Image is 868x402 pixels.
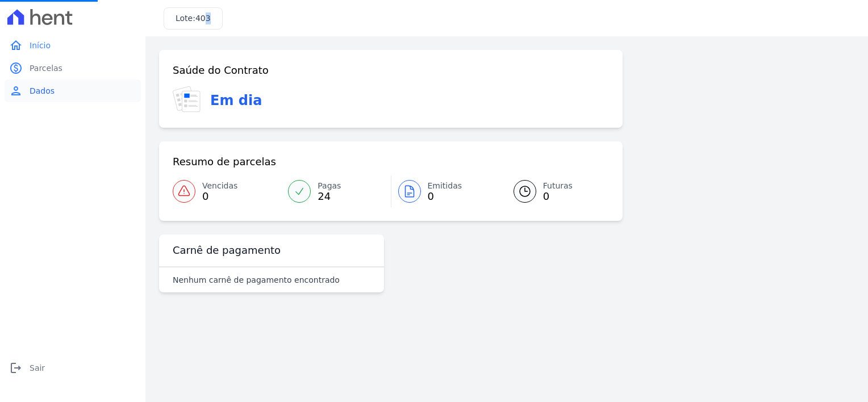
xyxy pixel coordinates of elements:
[210,90,262,111] h3: Em dia
[173,155,276,169] h3: Resumo de parcelas
[5,79,141,102] a: personDados
[176,12,211,24] h3: Lote:
[173,274,340,286] p: Nenhum carnê de pagamento encontrado
[9,361,23,375] i: logout
[543,192,573,201] span: 0
[195,14,211,23] span: 403
[500,175,609,207] a: Futuras 0
[202,180,237,192] span: Vencidas
[173,175,281,207] a: Vencidas 0
[173,244,281,257] h3: Carnê de pagamento
[318,192,341,201] span: 24
[9,84,23,98] i: person
[30,62,62,74] span: Parcelas
[5,34,141,57] a: homeInício
[30,85,55,97] span: Dados
[5,57,141,79] a: paidParcelas
[9,61,23,75] i: paid
[30,40,51,51] span: Início
[202,192,237,201] span: 0
[173,64,269,77] h3: Saúde do Contrato
[5,357,141,379] a: logoutSair
[428,180,462,192] span: Emitidas
[281,175,390,207] a: Pagas 24
[428,192,462,201] span: 0
[543,180,573,192] span: Futuras
[9,39,23,52] i: home
[30,362,45,374] span: Sair
[391,175,500,207] a: Emitidas 0
[318,180,341,192] span: Pagas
